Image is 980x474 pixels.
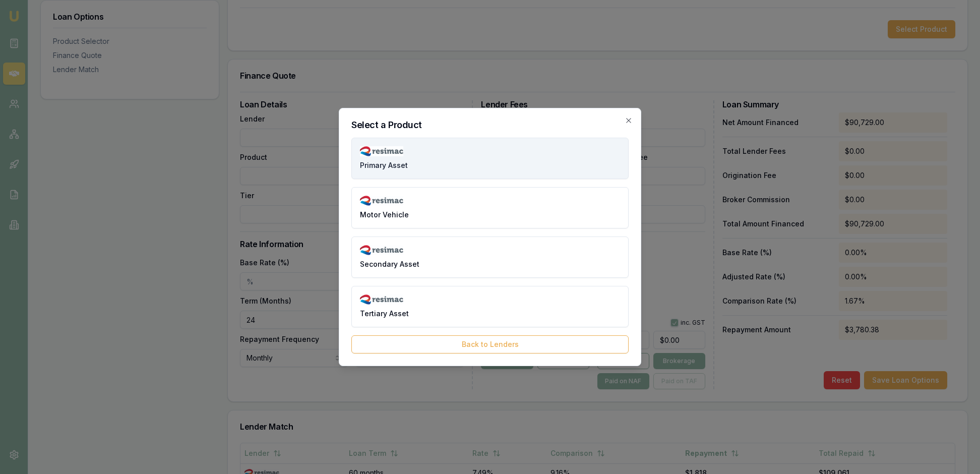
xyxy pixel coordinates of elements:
[351,121,629,130] h2: Select a Product
[351,335,629,353] button: Back to Lenders
[360,196,403,206] img: resimac
[360,210,409,220] span: Motor Vehicle
[360,259,419,269] span: Secondary Asset
[351,286,629,327] button: Tertiary Asset
[360,294,403,305] img: resimac
[360,309,409,319] span: Tertiary Asset
[360,146,403,156] img: resimac
[360,160,408,170] span: Primary Asset
[351,236,629,278] button: Secondary Asset
[360,245,403,255] img: resimac
[351,138,629,179] button: Primary Asset
[351,187,629,228] button: Motor Vehicle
